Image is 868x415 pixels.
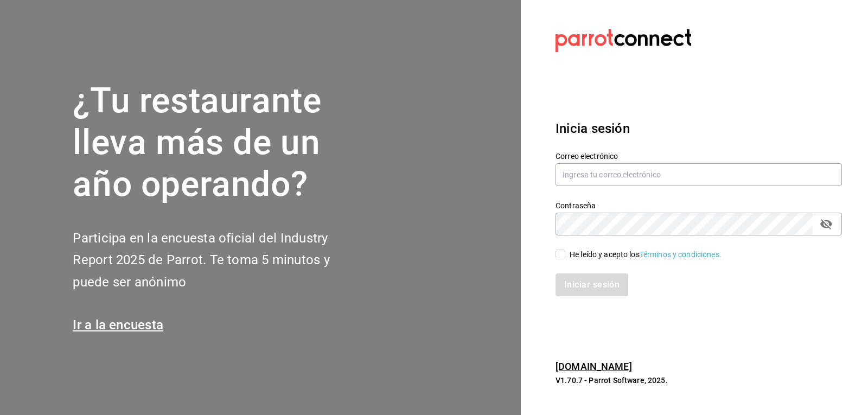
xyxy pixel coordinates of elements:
[640,250,722,259] a: Términos y condiciones.
[73,227,366,293] h2: Participa en la encuesta oficial del Industry Report 2025 de Parrot. Te toma 5 minutos y puede se...
[556,375,842,386] p: V1.70.7 - Parrot Software, 2025.
[73,317,163,333] a: Ir a la encuesta
[556,163,842,186] input: Ingresa tu correo electrónico
[556,119,842,138] h3: Inicia sesión
[556,152,842,160] label: Correo electrónico
[556,361,632,372] a: [DOMAIN_NAME]
[73,80,366,205] h1: ¿Tu restaurante lleva más de un año operando?
[556,202,842,209] label: Contraseña
[817,215,835,233] button: passwordField
[570,249,722,260] div: He leído y acepto los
